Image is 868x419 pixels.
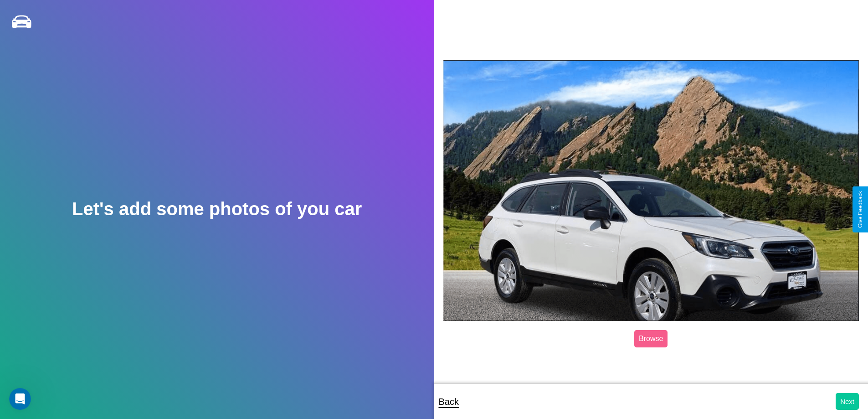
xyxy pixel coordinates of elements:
button: Next [836,393,859,410]
div: Give Feedback [857,191,863,228]
iframe: Intercom live chat [9,388,31,410]
h2: Let's add some photos of you car [72,199,362,219]
label: Browse [634,330,668,347]
p: Back [439,393,459,410]
img: posted [443,60,859,321]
